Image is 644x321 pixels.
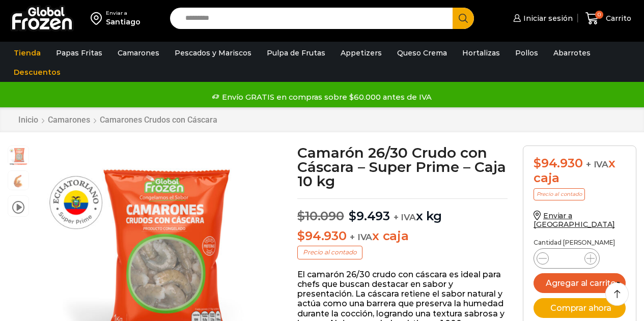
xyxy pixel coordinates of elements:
div: Enviar a [106,10,141,17]
a: Camarones [47,115,91,125]
a: Papas Fritas [51,43,107,63]
div: x caja [534,156,626,186]
span: $ [349,209,356,223]
a: Camarones Crudos con Cáscara [99,115,218,125]
span: Carrito [603,13,631,23]
a: Pollos [510,43,543,63]
nav: Breadcrumb [18,115,218,125]
a: 0 Carrito [583,7,634,31]
a: Appetizers [335,43,387,63]
bdi: 10.090 [297,209,344,223]
a: Hortalizas [457,43,505,63]
p: Precio al contado [297,246,362,259]
bdi: 94.930 [534,156,582,170]
bdi: 94.930 [297,228,346,243]
p: Cantidad [PERSON_NAME] [534,239,626,246]
span: PM04005013 [8,146,29,166]
a: Tienda [9,43,46,63]
a: Pescados y Mariscos [170,43,257,63]
span: $ [297,209,305,223]
p: x caja [297,229,508,244]
button: Agregar al carrito [534,273,626,293]
a: Enviar a [GEOGRAPHIC_DATA] [534,211,615,229]
p: x kg [297,198,508,224]
p: Precio al contado [534,188,585,200]
a: Descuentos [9,63,66,82]
img: address-field-icon.svg [91,10,106,27]
input: Product quantity [557,251,576,266]
span: + IVA [394,212,416,222]
div: Santiago [106,17,141,27]
a: Camarones [113,43,164,63]
span: + IVA [586,159,608,169]
bdi: 9.493 [349,209,390,223]
span: $ [534,156,541,170]
span: 0 [595,11,603,19]
span: $ [297,228,305,243]
button: Search button [453,8,474,29]
h1: Camarón 26/30 Crudo con Cáscara – Super Prime – Caja 10 kg [297,145,508,188]
a: Inicio [18,115,39,125]
span: + IVA [350,232,372,242]
span: camaron-con-cascara [8,171,29,191]
a: Abarrotes [548,43,596,63]
button: Comprar ahora [534,298,626,318]
span: Iniciar sesión [521,13,573,23]
a: Pulpa de Frutas [262,43,330,63]
a: Iniciar sesión [511,8,573,28]
a: Queso Crema [392,43,452,63]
